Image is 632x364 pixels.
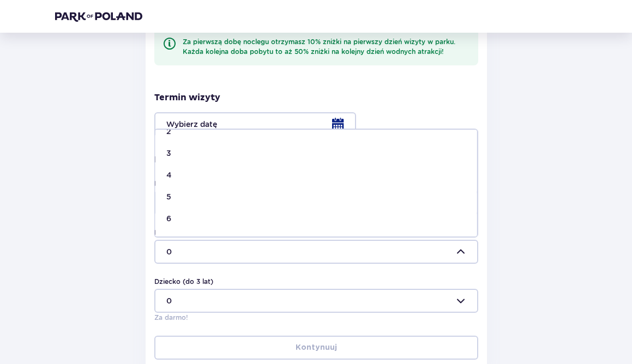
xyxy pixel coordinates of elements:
img: Park of Poland logo [55,11,142,22]
p: 6 [166,213,171,224]
p: Kontynuuj [296,342,337,353]
button: Kontynuuj [154,336,478,360]
label: Dziecko (do 3 lat) [154,277,213,287]
p: 5 [166,191,171,202]
p: 7 [166,235,171,246]
p: Termin wizyty [154,92,220,104]
p: 4 [166,169,172,180]
p: 3 [166,148,171,159]
p: Za darmo! [154,313,188,323]
p: 2 [166,126,171,137]
div: Za pierwszą dobę noclegu otrzymasz 10% zniżki na pierwszy dzień wizyty w parku. Każda kolejna dob... [183,37,470,57]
